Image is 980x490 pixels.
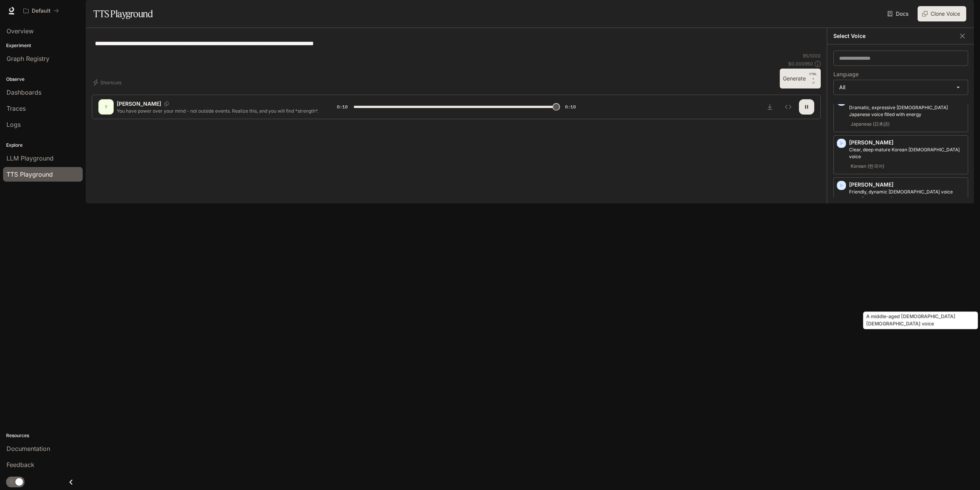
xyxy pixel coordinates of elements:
p: Friendly, dynamic male voice great for conversations [849,188,965,202]
p: Clear, deep mature Korean male voice [849,146,965,160]
p: ⏎ [809,72,818,85]
span: 0:10 [337,103,348,111]
p: Dramatic, expressive male Japanese voice filled with energy [849,104,965,118]
p: CTRL + [809,72,818,81]
p: Default [32,8,51,14]
h1: TTS Playground [93,6,153,21]
button: Copy Voice ID [161,102,172,106]
p: [PERSON_NAME] [117,100,161,108]
div: All [834,80,968,95]
span: 0:10 [565,103,576,111]
p: You have power over your mind - not outside events. Realize this, and you will find *strength*. [117,108,318,114]
p: [PERSON_NAME] [849,181,965,188]
p: [PERSON_NAME] [849,139,965,146]
span: Korean (한국어) [849,162,886,171]
div: T [100,101,112,113]
span: Japanese (日本語) [849,120,891,129]
a: Docs [886,6,911,21]
button: Download audio [762,99,777,115]
button: Inspect [781,99,796,115]
p: Language [833,72,859,77]
button: Clone Voice [918,6,966,21]
button: Shortcuts [92,76,124,88]
button: GenerateCTRL +⏎ [780,69,821,88]
p: $ 0.000950 [788,61,813,67]
div: A middle-aged [DEMOGRAPHIC_DATA] [DEMOGRAPHIC_DATA] voice [863,311,978,329]
button: All workspaces [20,3,62,18]
p: 95 / 1000 [803,52,821,59]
